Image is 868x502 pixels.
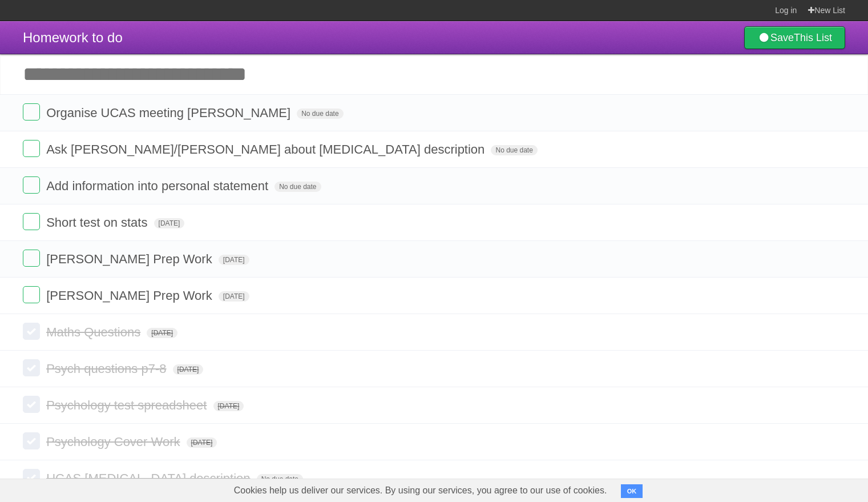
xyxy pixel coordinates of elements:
span: Add information into personal statement [46,179,271,193]
span: No due date [297,109,343,119]
span: Maths Questions [46,325,143,339]
label: Done [23,359,40,376]
span: Ask [PERSON_NAME]/[PERSON_NAME] about [MEDICAL_DATA] description [46,142,487,156]
label: Done [23,286,40,303]
label: Done [23,140,40,157]
span: [DATE] [213,401,244,411]
span: [DATE] [219,255,249,265]
span: Cookies help us deliver our services. By using our services, you agree to our use of cookies. [223,479,619,502]
span: Short test on stats [46,215,150,230]
span: [DATE] [154,218,185,228]
span: Homework to do [23,30,123,45]
a: SaveThis List [744,26,845,49]
span: No due date [491,145,537,155]
span: [PERSON_NAME] Prep Work [46,288,215,303]
span: Organise UCAS meeting [PERSON_NAME] [46,106,293,120]
label: Done [23,323,40,340]
button: OK [621,484,643,498]
span: [DATE] [187,437,217,448]
span: UCAS [MEDICAL_DATA] description [46,471,253,485]
label: Done [23,213,40,230]
b: This List [794,32,832,43]
label: Done [23,396,40,413]
span: [DATE] [147,328,177,338]
span: Psychology Cover Work [46,435,183,449]
span: No due date [257,474,303,484]
label: Done [23,103,40,121]
label: Done [23,469,40,486]
span: [PERSON_NAME] Prep Work [46,252,215,266]
label: Done [23,432,40,449]
span: [DATE] [219,291,249,302]
span: No due date [274,182,321,192]
span: [DATE] [173,364,204,375]
label: Done [23,250,40,267]
span: Psychology test spreadsheet [46,398,209,412]
span: Psych questions p7-8 [46,362,169,376]
label: Done [23,176,40,194]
